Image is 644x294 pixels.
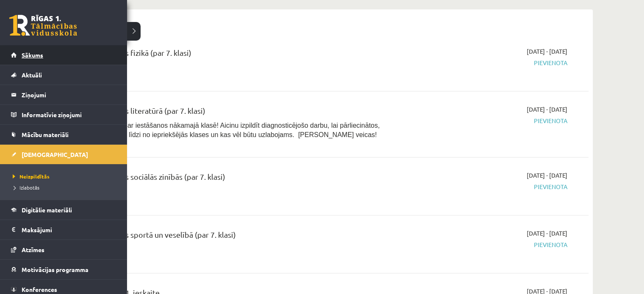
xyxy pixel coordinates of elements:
[408,182,567,191] span: Pievienota
[11,65,116,85] a: Aktuāli
[527,47,567,56] span: [DATE] - [DATE]
[527,105,567,114] span: [DATE] - [DATE]
[22,131,69,138] span: Mācību materiāli
[64,122,380,138] span: Labdien! Sveicu Tevi ar iestāšanos nākamajā klasē! Aicinu izpildīt diagnosticējošo darbu, lai pār...
[408,58,567,67] span: Pievienota
[22,286,57,293] span: Konferences
[11,125,116,144] a: Mācību materiāli
[11,173,50,180] span: Neizpildītās
[22,246,44,253] span: Atzīmes
[22,85,116,104] legend: Ziņojumi
[22,151,88,158] span: [DEMOGRAPHIC_DATA]
[11,200,116,220] a: Digitālie materiāli
[527,171,567,180] span: [DATE] - [DATE]
[22,220,116,239] legend: Maksājumi
[64,229,395,245] div: Diagnostikas darbs sportā un veselībā (par 7. klasi)
[11,105,116,124] a: Informatīvie ziņojumi
[9,15,77,36] a: Rīgas 1. Tālmācības vidusskola
[11,45,116,65] a: Sākums
[11,184,39,191] span: Izlabotās
[408,116,567,125] span: Pievienota
[11,184,119,191] a: Izlabotās
[11,145,116,164] a: [DEMOGRAPHIC_DATA]
[408,240,567,249] span: Pievienota
[11,220,116,239] a: Maksājumi
[22,206,72,214] span: Digitālie materiāli
[64,105,395,121] div: Diagnostikas darbs literatūrā (par 7. klasi)
[22,51,43,59] span: Sākums
[11,240,116,259] a: Atzīmes
[22,71,42,79] span: Aktuāli
[11,260,116,279] a: Motivācijas programma
[11,85,116,104] a: Ziņojumi
[22,105,116,124] legend: Informatīvie ziņojumi
[527,229,567,238] span: [DATE] - [DATE]
[64,171,395,187] div: Diagnostikas darbs sociālās zinībās (par 7. klasi)
[64,47,395,63] div: Diagnostikas darbs fizikā (par 7. klasi)
[22,266,88,273] span: Motivācijas programma
[11,173,119,180] a: Neizpildītās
